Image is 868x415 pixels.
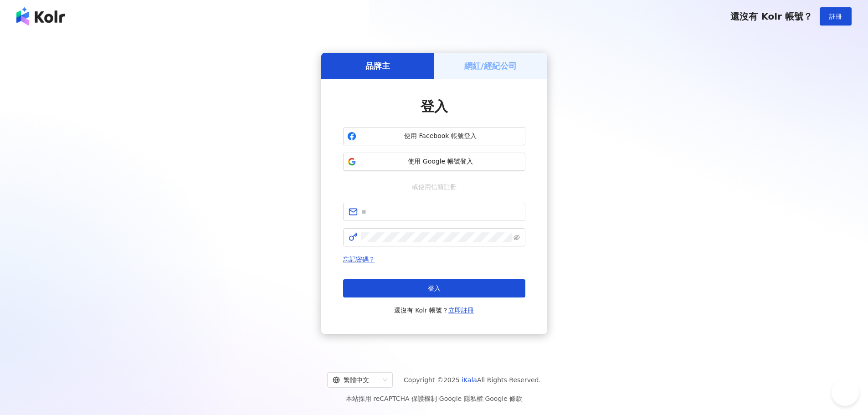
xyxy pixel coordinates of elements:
[343,256,375,263] a: 忘記密碼？
[832,379,859,406] iframe: Help Scout Beacon - Open
[829,13,842,20] span: 註冊
[394,305,474,316] span: 還沒有 Kolr 帳號？
[464,60,517,72] h5: 網紅/經紀公司
[439,395,483,402] a: Google 隱私權
[360,132,521,141] span: 使用 Facebook 帳號登入
[406,182,463,192] span: 或使用信箱註冊
[346,393,522,404] span: 本站採用 reCAPTCHA 保護機制
[437,395,439,402] span: |
[514,234,520,241] span: eye-invisible
[421,98,448,114] span: 登入
[448,307,474,314] a: 立即註冊
[404,374,541,385] span: Copyright © 2025 All Rights Reserved.
[365,60,390,72] h5: 品牌主
[462,376,477,384] a: iKala
[343,127,525,145] button: 使用 Facebook 帳號登入
[428,285,441,292] span: 登入
[483,395,485,402] span: |
[16,7,65,26] img: logo
[820,7,852,26] button: 註冊
[360,157,521,166] span: 使用 Google 帳號登入
[343,153,525,171] button: 使用 Google 帳號登入
[485,395,522,402] a: Google 條款
[343,279,525,297] button: 登入
[730,11,812,22] span: 還沒有 Kolr 帳號？
[333,373,379,387] div: 繁體中文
